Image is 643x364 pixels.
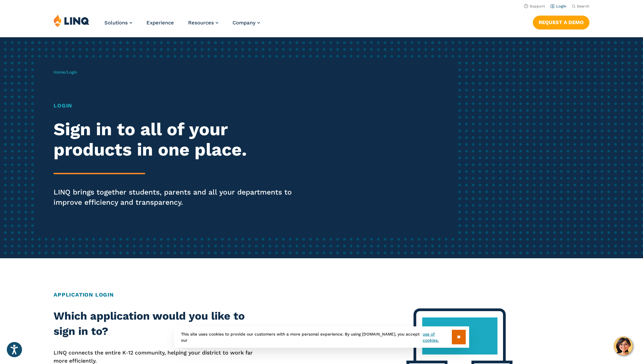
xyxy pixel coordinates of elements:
a: Support [524,4,545,8]
span: Company [233,20,256,26]
nav: Primary Navigation [104,14,260,37]
img: LINQ | K‑12 Software [54,14,89,27]
nav: Button Navigation [533,14,589,29]
a: use of cookies. [423,331,451,343]
span: / [54,70,77,75]
a: Request a Demo [533,16,589,29]
a: Home [54,70,65,75]
a: Company [233,20,260,26]
a: Experience [146,20,174,26]
h2: Which application would you like to sign in to? [54,308,267,339]
h2: Application Login [54,291,589,299]
h1: Login [54,102,301,110]
a: Login [550,4,566,8]
div: This site uses cookies to provide our customers with a more personal experience. By using [DOMAIN... [174,326,469,348]
button: Hello, have a question? Let’s chat. [614,337,633,356]
span: Resources [188,20,214,26]
button: Open Search Bar [572,4,589,9]
a: Solutions [104,20,132,26]
a: Resources [188,20,218,26]
p: LINQ brings together students, parents and all your departments to improve efficiency and transpa... [54,187,301,207]
h2: Sign in to all of your products in one place. [54,119,301,160]
span: Search [577,4,589,8]
span: Solutions [104,20,128,26]
span: Login [67,70,77,75]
